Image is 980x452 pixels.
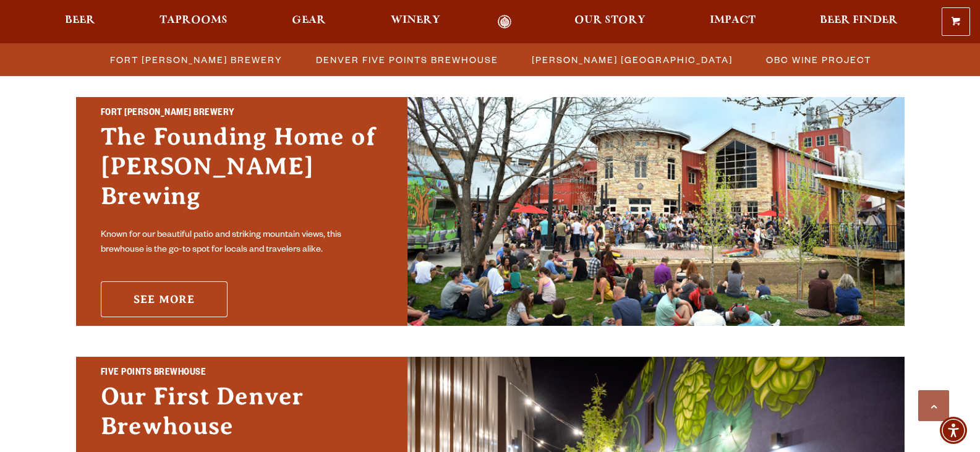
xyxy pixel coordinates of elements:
[284,15,334,29] a: Gear
[820,15,898,25] span: Beer Finder
[316,51,498,69] span: Denver Five Points Brewhouse
[524,51,739,69] a: [PERSON_NAME] [GEOGRAPHIC_DATA]
[110,51,283,69] span: Fort [PERSON_NAME] Brewery
[151,15,236,29] a: Taprooms
[292,15,326,25] span: Gear
[702,15,764,29] a: Impact
[759,51,877,69] a: OBC Wine Project
[383,15,448,29] a: Winery
[532,51,733,69] span: [PERSON_NAME] [GEOGRAPHIC_DATA]
[101,122,383,223] h3: The Founding Home of [PERSON_NAME] Brewing
[309,51,505,69] a: Denver Five Points Brewhouse
[103,51,289,69] a: Fort [PERSON_NAME] Brewery
[918,390,949,421] a: Scroll to top
[766,51,871,69] span: OBC Wine Project
[407,97,905,326] img: Fort Collins Brewery & Taproom'
[160,15,228,25] span: Taprooms
[101,281,228,317] a: See More
[101,106,383,122] h2: Fort [PERSON_NAME] Brewery
[710,15,756,25] span: Impact
[574,15,646,25] span: Our Story
[101,365,383,382] h2: Five Points Brewhouse
[65,15,95,25] span: Beer
[940,417,967,444] div: Accessibility Menu
[566,15,654,29] a: Our Story
[101,228,383,258] p: Known for our beautiful patio and striking mountain views, this brewhouse is the go-to spot for l...
[391,15,440,25] span: Winery
[482,15,528,29] a: Odell Home
[812,15,906,29] a: Beer Finder
[57,15,103,29] a: Beer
